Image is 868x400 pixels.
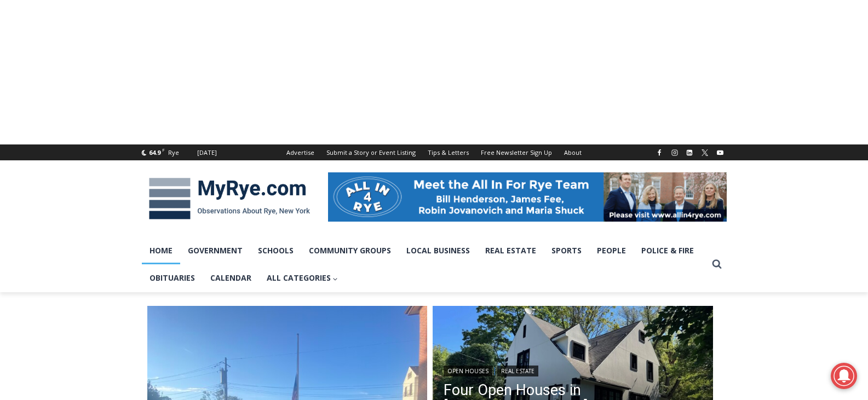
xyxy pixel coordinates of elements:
button: View Search Form [707,254,727,274]
a: Police & Fire [634,237,702,264]
div: | [444,363,702,376]
a: Obituaries [142,264,203,292]
a: Free Newsletter Sign Up [475,144,558,160]
a: Government [180,237,250,264]
nav: Secondary Navigation [280,144,588,160]
a: YouTube [714,146,727,159]
a: Community Groups [301,237,399,264]
a: Linkedin [683,146,696,159]
a: About [558,144,588,160]
span: All Categories [267,272,338,284]
a: Local Business [399,237,478,264]
a: All Categories [259,264,346,292]
span: 64.9 [149,148,160,156]
div: [DATE] [197,148,217,158]
a: Advertise [280,144,320,160]
a: Submit a Story or Event Listing [320,144,422,160]
a: Open Houses [444,366,492,376]
a: Sports [544,237,589,264]
a: Facebook [653,146,666,159]
nav: Primary Navigation [142,237,707,292]
a: Schools [250,237,301,264]
a: Real Estate [497,366,538,376]
a: Calendar [203,264,259,292]
div: Rye [168,148,179,158]
a: People [589,237,634,264]
a: Real Estate [478,237,544,264]
a: Home [142,237,180,264]
span: F [162,147,165,153]
a: X [698,146,711,159]
a: Instagram [668,146,681,159]
img: MyRye.com [142,170,317,227]
img: All in for Rye [328,172,727,222]
a: Tips & Letters [422,144,475,160]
